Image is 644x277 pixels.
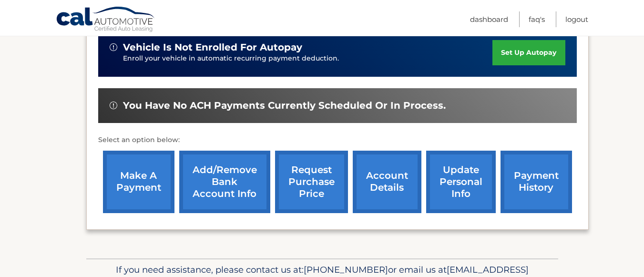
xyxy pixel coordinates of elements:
p: Select an option below: [98,134,577,146]
img: alert-white.svg [110,102,117,109]
a: Logout [565,11,588,27]
a: set up autopay [492,40,565,65]
a: Dashboard [470,11,508,27]
a: payment history [501,151,572,213]
a: account details [353,151,421,213]
span: vehicle is not enrolled for autopay [123,41,302,53]
a: Cal Automotive [56,6,156,34]
a: FAQ's [529,11,545,27]
span: You have no ACH payments currently scheduled or in process. [123,100,446,112]
a: update personal info [426,151,496,213]
p: Enroll your vehicle in automatic recurring payment deduction. [123,53,493,64]
a: Add/Remove bank account info [179,151,270,213]
span: [PHONE_NUMBER] [304,264,388,275]
a: make a payment [103,151,174,213]
a: request purchase price [275,151,348,213]
img: alert-white.svg [110,43,117,51]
